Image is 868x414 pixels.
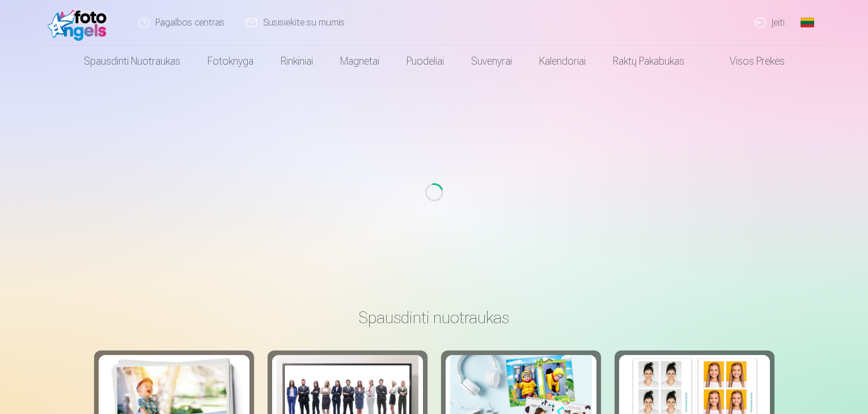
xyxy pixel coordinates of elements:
a: Spausdinti nuotraukas [70,45,194,77]
a: Visos prekės [698,45,798,77]
img: /fa2 [48,5,113,41]
a: Kalendoriai [526,45,599,77]
a: Rinkiniai [267,45,327,77]
a: Suvenyrai [458,45,526,77]
a: Raktų pakabukas [599,45,698,77]
a: Magnetai [327,45,393,77]
a: Fotoknyga [194,45,267,77]
h3: Spausdinti nuotraukas [103,307,765,328]
a: Puodeliai [393,45,458,77]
